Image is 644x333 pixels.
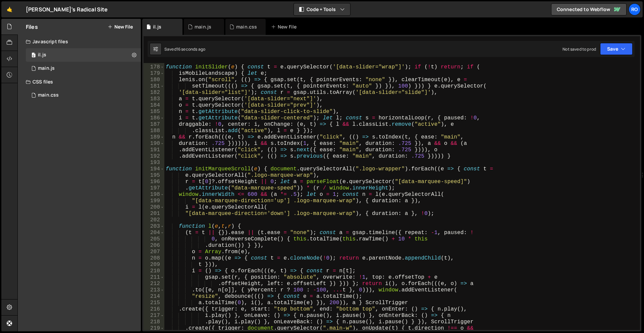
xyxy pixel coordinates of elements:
[144,242,164,249] div: 206
[144,281,164,287] div: 212
[144,313,164,319] div: 217
[144,70,164,77] div: 179
[144,153,164,160] div: 192
[26,23,38,31] h2: Files
[144,115,164,121] div: 186
[144,83,164,90] div: 181
[144,325,164,332] div: 219
[1,1,18,17] a: 🤙
[144,64,164,70] div: 178
[144,293,164,300] div: 214
[144,134,164,141] div: 189
[26,62,141,75] div: 16726/45737.js
[18,35,141,48] div: Javascript files
[294,3,350,15] button: Code + Tools
[271,23,299,30] div: New File
[144,166,164,172] div: 194
[144,141,164,147] div: 190
[144,319,164,325] div: 218
[144,179,164,185] div: 196
[144,217,164,223] div: 202
[108,24,133,30] button: New File
[629,3,641,15] a: Ro
[195,23,211,30] div: main.js
[26,89,141,102] div: 16726/45739.css
[153,23,161,30] div: il.js
[144,191,164,198] div: 198
[26,5,108,13] div: [PERSON_NAME]'s Radical Site
[562,46,596,52] div: Not saved to prod
[144,198,164,204] div: 199
[144,204,164,211] div: 200
[26,48,141,62] div: 16726/45827.js
[144,160,164,166] div: 193
[144,306,164,313] div: 216
[144,77,164,83] div: 180
[38,65,55,71] div: main.js
[600,43,633,55] button: Save
[144,268,164,274] div: 210
[144,287,164,293] div: 213
[144,128,164,134] div: 188
[144,249,164,255] div: 207
[144,230,164,236] div: 204
[164,46,205,52] div: Saved
[144,223,164,230] div: 203
[18,75,141,89] div: CSS files
[176,46,205,52] div: 16 seconds ago
[144,96,164,102] div: 183
[144,172,164,179] div: 195
[144,255,164,262] div: 208
[551,3,627,15] a: Connected to Webflow
[144,300,164,306] div: 215
[144,274,164,281] div: 211
[144,147,164,153] div: 191
[144,236,164,242] div: 205
[144,211,164,217] div: 201
[144,90,164,96] div: 182
[38,92,59,98] div: main.css
[144,185,164,191] div: 197
[144,262,164,268] div: 209
[144,109,164,115] div: 185
[144,102,164,109] div: 184
[236,23,257,30] div: main.css
[32,53,36,58] span: 0
[144,121,164,128] div: 187
[38,52,46,58] div: il.js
